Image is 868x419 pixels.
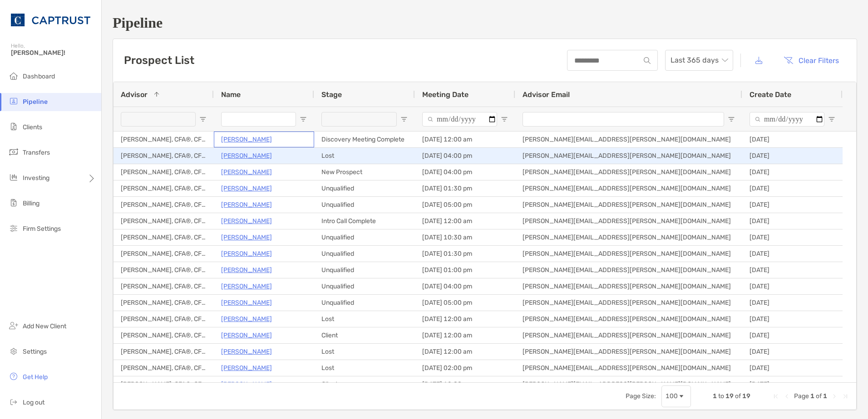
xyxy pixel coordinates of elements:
div: [PERSON_NAME][EMAIL_ADDRESS][PERSON_NAME][DOMAIN_NAME] [515,213,742,229]
div: [DATE] 04:00 pm [415,148,515,164]
span: Transfers [23,149,50,156]
p: [PERSON_NAME] [221,313,272,325]
a: [PERSON_NAME] [221,248,272,259]
div: [DATE] [742,180,843,196]
div: [PERSON_NAME][EMAIL_ADDRESS][PERSON_NAME][DOMAIN_NAME] [515,132,742,147]
div: Unqualified [314,246,415,262]
p: [PERSON_NAME] [221,199,272,210]
div: [DATE] 04:00 pm [415,164,515,180]
div: [PERSON_NAME][EMAIL_ADDRESS][PERSON_NAME][DOMAIN_NAME] [515,360,742,376]
div: [PERSON_NAME], CFA®, CFP® [113,180,214,196]
img: investing icon [8,172,19,183]
div: Unqualified [314,262,415,278]
div: [DATE] [742,197,843,213]
div: Lost [314,148,415,164]
input: Create Date Filter Input [750,112,824,127]
div: [PERSON_NAME][EMAIL_ADDRESS][PERSON_NAME][DOMAIN_NAME] [515,311,742,327]
span: of [816,392,822,400]
div: [DATE] [742,360,843,376]
div: [PERSON_NAME], CFA®, CFP® [113,360,214,376]
div: [PERSON_NAME], CFA®, CFP® [113,278,214,294]
div: [DATE] [742,132,843,147]
div: [PERSON_NAME][EMAIL_ADDRESS][PERSON_NAME][DOMAIN_NAME] [515,295,742,311]
div: [DATE] [742,148,843,164]
span: 1 [823,392,827,400]
div: [DATE] 12:00 am [415,132,515,147]
span: Firm Settings [23,225,61,233]
p: [PERSON_NAME] [221,297,272,308]
div: [DATE] [742,327,843,343]
a: [PERSON_NAME] [221,166,272,178]
p: [PERSON_NAME] [221,362,272,374]
div: Unqualified [314,278,415,294]
span: [PERSON_NAME]! [11,49,96,57]
div: [PERSON_NAME], CFA®, CFP® [113,376,214,392]
div: [DATE] 05:00 pm [415,295,515,311]
div: [DATE] [742,229,843,245]
span: Last 365 days [671,50,728,70]
div: Unqualified [314,295,415,311]
div: [DATE] [742,295,843,311]
div: [PERSON_NAME][EMAIL_ADDRESS][PERSON_NAME][DOMAIN_NAME] [515,246,742,262]
span: Add New Client [23,322,66,330]
div: [DATE] [742,262,843,278]
a: [PERSON_NAME] [221,264,272,276]
div: [PERSON_NAME][EMAIL_ADDRESS][PERSON_NAME][DOMAIN_NAME] [515,180,742,196]
div: Client [314,327,415,343]
div: Lost [314,311,415,327]
div: [DATE] 12:00 am [415,376,515,392]
img: pipeline icon [8,96,19,107]
span: Investing [23,174,49,182]
span: of [735,392,741,400]
div: Unqualified [314,229,415,245]
img: firm-settings icon [8,223,19,234]
div: [PERSON_NAME], CFA®, CFP® [113,229,214,245]
div: Client [314,376,415,392]
div: [DATE] [742,344,843,360]
div: Page Size [661,385,691,407]
div: [PERSON_NAME], CFA®, CFP® [113,344,214,360]
a: [PERSON_NAME] [221,134,272,145]
span: Meeting Date [422,90,469,99]
div: [PERSON_NAME][EMAIL_ADDRESS][PERSON_NAME][DOMAIN_NAME] [515,327,742,343]
div: Unqualified [314,180,415,196]
div: [PERSON_NAME], CFA®, CFP® [113,311,214,327]
input: Meeting Date Filter Input [422,112,497,127]
div: [DATE] [742,376,843,392]
div: [DATE] 05:00 pm [415,197,515,213]
button: Open Filter Menu [828,116,835,123]
div: [DATE] 12:00 am [415,327,515,343]
a: [PERSON_NAME] [221,379,272,390]
p: [PERSON_NAME] [221,330,272,341]
div: [PERSON_NAME], CFA®, CFP® [113,246,214,262]
button: Open Filter Menu [199,116,207,123]
div: [DATE] [742,213,843,229]
img: add_new_client icon [8,320,19,331]
span: 19 [725,392,734,400]
div: [PERSON_NAME][EMAIL_ADDRESS][PERSON_NAME][DOMAIN_NAME] [515,278,742,294]
a: [PERSON_NAME] [221,150,272,161]
a: [PERSON_NAME] [221,232,272,243]
input: Name Filter Input [221,112,296,127]
div: [PERSON_NAME], CFA®, CFP® [113,213,214,229]
a: [PERSON_NAME] [221,281,272,292]
input: Advisor Email Filter Input [523,112,724,127]
a: [PERSON_NAME] [221,215,272,227]
div: [PERSON_NAME], CFA®, CFP® [113,295,214,311]
div: [DATE] 04:00 pm [415,278,515,294]
div: Unqualified [314,197,415,213]
span: Name [221,90,241,99]
div: Lost [314,344,415,360]
div: [DATE] 10:30 am [415,229,515,245]
span: Create Date [750,90,791,99]
div: [DATE] 01:30 pm [415,246,515,262]
h3: Prospect List [124,54,194,67]
div: [PERSON_NAME], CFA®, CFP® [113,262,214,278]
p: [PERSON_NAME] [221,183,272,194]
